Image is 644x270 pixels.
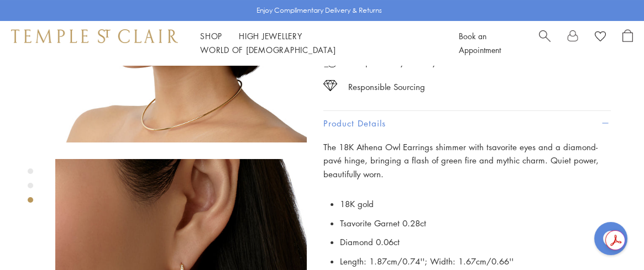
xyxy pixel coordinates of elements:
a: Book an Appointment [459,30,501,55]
button: Product Details [323,111,611,136]
a: ShopShop [200,30,222,41]
a: Open Shopping Bag [622,29,633,57]
div: Responsible Sourcing [348,80,425,94]
div: Product gallery navigation [28,166,33,211]
img: Temple St. Clair [11,29,178,43]
li: 18K gold [340,194,611,214]
a: World of [DEMOGRAPHIC_DATA]World of [DEMOGRAPHIC_DATA] [200,44,336,55]
a: Search [539,29,551,57]
img: icon_sourcing.svg [323,80,337,91]
li: Tsavorite Garnet 0.28ct [340,214,611,233]
a: View Wishlist [595,29,606,46]
iframe: Gorgias live chat messenger [589,218,633,259]
p: Enjoy Complimentary Delivery & Returns [256,5,382,16]
nav: Main navigation [200,29,434,57]
li: Diamond 0.06ct [340,233,611,252]
a: High JewelleryHigh Jewellery [239,30,302,41]
span: The 18K Athena Owl Earrings shimmer with tsavorite eyes and a diamond-pavé hinge, bringing a flas... [323,141,599,180]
